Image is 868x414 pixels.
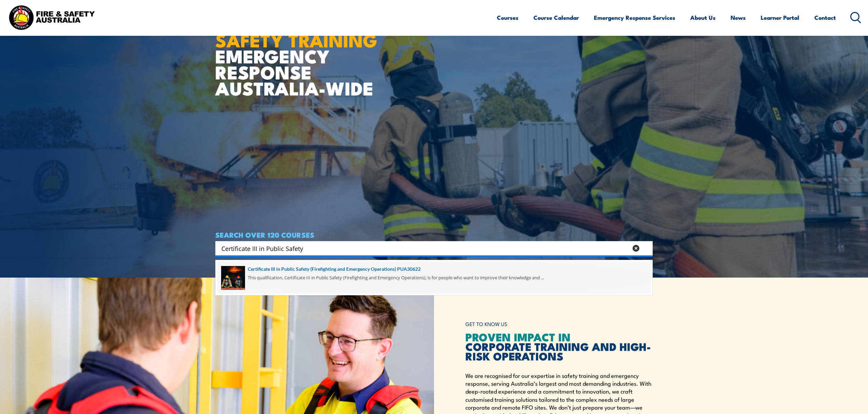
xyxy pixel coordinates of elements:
input: Search input [221,243,628,253]
a: Courses [497,9,518,27]
span: PROVEN IMPACT IN [465,328,571,345]
button: Search magnifier button [641,243,650,253]
form: Search form [223,243,629,253]
a: Emergency Response Services [594,9,675,27]
h4: SEARCH OVER 120 COURSES [215,231,653,238]
a: Contact [814,9,836,27]
a: Learner Portal [761,9,799,27]
h6: GET TO KNOW US [465,318,653,330]
a: News [731,9,746,27]
h2: CORPORATE TRAINING AND HIGH-RISK OPERATIONS [465,332,653,360]
a: Course Calendar [533,9,579,27]
a: Certificate III in Public Safety (Firefighting and Emergency Operations) PUA30622 [221,265,647,273]
a: About Us [690,9,716,27]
